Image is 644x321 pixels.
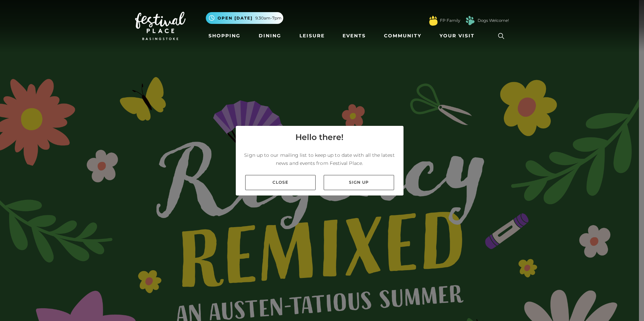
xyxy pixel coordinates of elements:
h4: Hello there! [295,131,344,143]
a: FP Family [440,17,460,24]
img: Festival Place Logo [135,12,186,40]
a: Shopping [206,30,243,42]
a: Your Visit [437,30,481,42]
a: Community [381,30,424,42]
span: Your Visit [440,32,475,39]
a: Leisure [297,30,327,42]
a: Dogs Welcome! [478,17,509,24]
a: Sign up [324,175,394,190]
p: Sign up to our mailing list to keep up to date with all the latest news and events from Festival ... [241,151,398,167]
a: Events [340,30,368,42]
span: 9.30am-7pm [255,15,282,21]
button: Open [DATE] 9.30am-7pm [206,12,283,24]
span: Open [DATE] [218,15,253,21]
a: Dining [256,30,284,42]
a: Close [245,175,316,190]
